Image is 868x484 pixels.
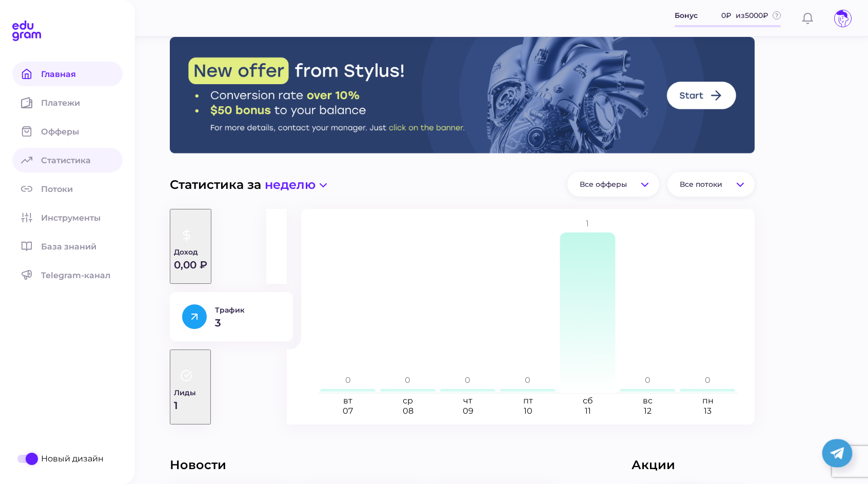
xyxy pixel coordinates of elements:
text: вс [643,396,653,405]
div: Статистика за [170,172,755,197]
a: Telegram-канал [12,263,123,287]
span: Инструменты [41,213,113,223]
text: 09 [463,406,474,416]
a: Инструменты [12,205,123,230]
tspan: 0 [705,375,711,385]
text: ср [403,396,413,405]
text: чт [463,396,472,405]
p: 3 [215,318,281,328]
text: вт [343,396,352,405]
span: Новый дизайн [41,454,104,463]
tspan: 0 [345,375,351,385]
span: Потоки [41,184,85,194]
p: Доход [174,247,207,257]
span: База знаний [41,242,109,251]
text: 11 [585,406,591,416]
tspan: 0 [525,375,530,385]
span: Платежи [41,98,92,108]
p: 0,00 ₽ [174,260,207,270]
a: Офферы [12,119,123,144]
a: Потоки [12,177,123,201]
tspan: 0 [465,375,470,385]
span: Бонус [675,10,698,21]
div: Акции [632,457,755,472]
text: пт [523,396,533,405]
text: 10 [524,406,532,416]
a: Главная [12,62,123,86]
text: сб [583,396,593,405]
p: 1 [174,400,207,411]
span: Все потоки [680,180,722,189]
text: 08 [403,406,413,416]
div: Новости [170,457,632,472]
text: пн [702,396,714,405]
text: 12 [644,406,652,416]
span: неделю [265,177,315,192]
tspan: 0 [405,375,410,385]
button: Доход0,00 ₽ [170,209,211,284]
a: Статистика [12,148,123,172]
tspan: 1 [586,219,589,228]
span: Все офферы [580,180,627,189]
button: Трафик3 [170,292,293,341]
text: 07 [343,406,353,416]
img: Stylus Banner [170,37,755,153]
tspan: 0 [645,375,650,385]
span: Главная [41,69,88,79]
a: База знаний [12,234,123,259]
p: Лиды [174,388,207,397]
button: Лиды1 [170,350,211,424]
text: 13 [704,406,712,416]
span: Telegram-канал [41,270,123,280]
p: Трафик [215,305,281,315]
span: 0 ₽ из 5000 ₽ [721,10,768,21]
span: Офферы [41,127,91,137]
span: Статистика [41,156,103,165]
a: Платежи [12,90,123,115]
